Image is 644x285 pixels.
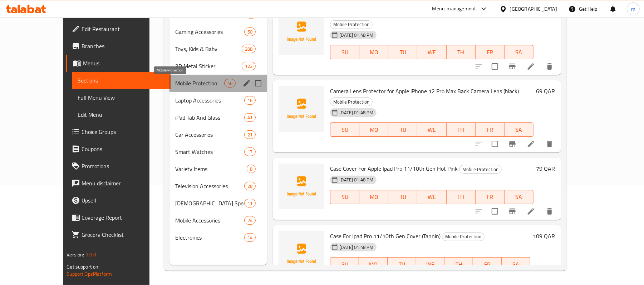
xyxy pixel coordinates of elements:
[527,62,535,71] a: Edit menu item
[244,27,256,36] div: items
[169,126,267,143] div: Car Accessories21
[169,3,267,249] nav: Menu sections
[245,131,255,138] span: 21
[330,163,458,174] span: Case Cover For Apple Ipad Pro 11/10th Gen Hot Pink
[245,183,255,190] span: 28
[66,140,171,157] a: Coupons
[478,47,502,57] span: FR
[169,177,267,195] div: Television Accessories28
[244,233,256,242] div: items
[449,125,473,135] span: TH
[449,47,473,57] span: TH
[336,109,376,116] span: [DATE] 01:48 PM
[504,58,521,75] button: Branch-specific-item
[447,259,470,270] span: TH
[447,122,476,137] button: TH
[169,92,267,109] div: Laptop Accessories16
[362,125,385,135] span: MO
[388,122,417,137] button: TU
[66,37,171,55] a: Branches
[279,231,324,277] img: Case For Ipad Pro 11/10th Gen Cover (Tannin)
[175,79,224,87] span: Mobile Protection
[419,259,442,270] span: WE
[330,190,359,204] button: SU
[72,106,171,123] a: Edit Menu
[175,199,244,207] span: [DEMOGRAPHIC_DATA] Speaker
[459,165,501,174] span: Mobile Protection
[66,55,171,72] a: Menus
[487,136,502,151] span: Select to update
[67,262,99,271] span: Get support on:
[82,162,165,170] span: Promotions
[175,233,244,242] span: Electronics
[242,63,255,70] span: 122
[169,212,267,229] div: Mobile Accessories24
[330,45,359,59] button: SU
[536,86,555,96] h6: 69 QAR
[333,125,357,135] span: SU
[245,234,255,241] span: 14
[247,166,255,172] span: 8
[245,29,255,35] span: 50
[78,76,165,85] span: Sections
[85,250,97,259] span: 1.0.0
[533,231,555,241] h6: 109 QAR
[391,192,414,202] span: TU
[359,122,388,137] button: MO
[242,46,255,52] span: 288
[444,257,473,271] button: TH
[336,244,376,251] span: [DATE] 01:48 PM
[502,257,530,271] button: SA
[536,164,555,174] h6: 79 QAR
[66,123,171,140] a: Choice Groups
[169,57,267,75] div: 3D Metal Sticker122
[527,207,535,216] a: Edit menu item
[82,230,165,239] span: Grocery Checklist
[169,143,267,160] div: Smart Watches17
[175,27,244,36] div: Gaming Accessories
[82,213,165,222] span: Coverage Report
[333,192,357,202] span: SU
[169,229,267,246] div: Electronics14
[242,62,256,70] div: items
[72,89,171,106] a: Full Menu View
[82,145,165,153] span: Coupons
[175,147,244,156] span: Smart Watches
[391,125,414,135] span: TU
[420,47,443,57] span: WE
[478,125,502,135] span: FR
[82,25,165,33] span: Edit Restaurant
[388,190,417,204] button: TU
[510,5,557,13] div: [GEOGRAPHIC_DATA]
[362,192,385,202] span: MO
[169,109,267,126] div: iPad Tab And Glass41
[447,190,476,204] button: TH
[175,62,242,70] span: 3D Metal Sticker
[245,97,255,104] span: 16
[279,86,324,132] img: Camera Lens Protector for Apple iPhone 12 Pro Max Back Camera Lens (black)
[417,190,446,204] button: WE
[336,176,376,183] span: [DATE] 01:48 PM
[245,217,255,224] span: 24
[82,42,165,50] span: Branches
[245,114,255,121] span: 41
[82,127,165,136] span: Choice Groups
[330,20,373,29] div: Mobile Protection
[333,259,356,270] span: SU
[330,257,359,271] button: SU
[175,216,244,225] span: Mobile Accessories
[505,122,534,137] button: SA
[72,72,171,89] a: Sections
[505,190,534,204] button: SA
[476,190,505,204] button: FR
[476,45,505,59] button: FR
[330,20,372,29] span: Mobile Protection
[78,110,165,119] span: Edit Menu
[359,257,388,271] button: MO
[67,250,84,259] span: Version:
[478,192,502,202] span: FR
[487,204,502,219] span: Select to update
[67,269,112,279] a: Support.OpsPlatform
